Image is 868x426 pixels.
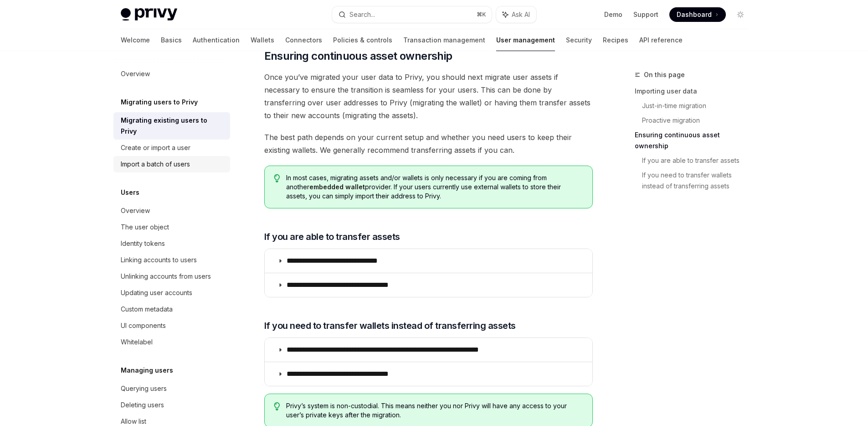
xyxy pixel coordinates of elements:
a: Overview [113,203,230,219]
a: Authentication [193,29,240,51]
span: Ask AI [512,10,530,19]
div: Custom metadata [121,304,173,315]
a: Transaction management [403,29,485,51]
svg: Tip [274,402,280,410]
span: Ensuring continuous asset ownership [264,49,452,63]
div: Unlinking accounts from users [121,271,211,282]
a: Demo [604,10,622,19]
span: In most cases, migrating assets and/or wallets is only necessary if you are coming from another p... [286,173,583,201]
h5: Migrating users to Privy [121,97,198,108]
a: If you are able to transfer assets [642,153,755,168]
span: On this page [644,69,685,80]
a: Unlinking accounts from users [113,268,230,285]
a: Migrating existing users to Privy [113,112,230,140]
h5: Users [121,187,139,198]
a: Custom metadata [113,301,230,317]
a: Basics [161,29,182,51]
span: Dashboard [677,10,712,19]
a: If you need to transfer wallets instead of transferring assets [642,168,755,193]
a: Proactive migration [642,113,755,128]
div: Linking accounts to users [121,255,197,265]
a: Linking accounts to users [113,252,230,268]
a: Updating user accounts [113,285,230,301]
a: Identity tokens [113,235,230,252]
div: Updating user accounts [121,287,192,298]
a: Querying users [113,380,230,397]
svg: Tip [274,174,280,182]
a: Policies & controls [333,29,392,51]
span: If you need to transfer wallets instead of transferring assets [264,319,516,332]
button: Toggle dark mode [733,7,748,22]
a: Security [566,29,592,51]
div: Overview [121,205,150,216]
button: Search...⌘K [332,6,492,23]
span: If you are able to transfer assets [264,230,400,243]
h5: Managing users [121,365,173,376]
div: The user object [121,222,169,233]
img: light logo [121,8,177,21]
a: Overview [113,66,230,82]
a: Dashboard [669,7,726,22]
div: Migrating existing users to Privy [121,115,225,137]
a: User management [496,29,555,51]
a: Connectors [285,29,322,51]
a: Recipes [603,29,628,51]
a: UI components [113,317,230,334]
div: Deleting users [121,400,164,410]
a: Ensuring continuous asset ownership [635,128,755,153]
div: Create or import a user [121,142,190,153]
a: Support [633,10,658,19]
div: Identity tokens [121,238,165,249]
a: API reference [639,29,683,51]
button: Ask AI [496,6,536,23]
span: ⌘ K [477,11,486,18]
span: Once you’ve migrated your user data to Privy, you should next migrate user assets if necessary to... [264,71,593,122]
span: The best path depends on your current setup and whether you need users to keep their existing wal... [264,131,593,156]
a: Importing user data [635,84,755,99]
strong: embedded wallet [309,183,365,191]
div: Querying users [121,383,167,394]
a: Import a batch of users [113,156,230,172]
div: Import a batch of users [121,159,190,170]
a: Whitelabel [113,334,230,350]
a: Wallets [251,29,274,51]
a: The user object [113,219,230,235]
div: UI components [121,320,166,331]
a: Create or import a user [113,140,230,156]
a: Just-in-time migration [642,99,755,113]
div: Whitelabel [121,337,153,348]
div: Search... [349,9,375,20]
span: Privy’s system is non-custodial. This means neither you nor Privy will have any access to your us... [286,401,583,420]
a: Welcome [121,29,150,51]
a: Deleting users [113,397,230,413]
div: Overview [121,68,150,79]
